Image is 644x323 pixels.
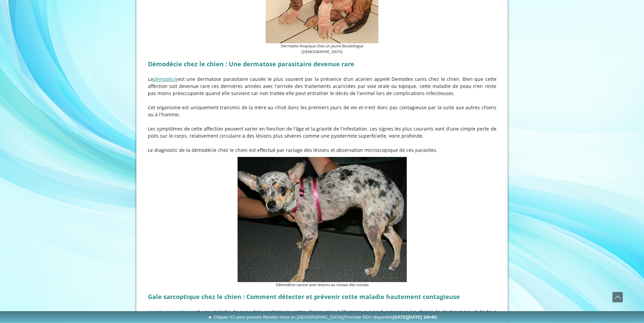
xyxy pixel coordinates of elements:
[208,315,437,320] span: ► Cliquez ICI pour prendre Rendez-Vous en [GEOGRAPHIC_DATA]
[238,157,407,282] img: Démodécie canine avec lesions au niveau des cuisses
[153,76,178,82] a: démodécie
[613,292,623,302] span: Défiler vers le haut
[148,75,496,97] p: La est une dermatose parasitaire causée le plus souvent par la présence d'un acarien appelé Demod...
[612,292,623,303] a: Défiler vers le haut
[238,282,407,288] figcaption: Démodécie canine avec lesions au niveau des cuisses
[148,104,496,118] p: Cet organisme est uniquement transmis de la mère au chiot dans les premiers jours de vie et n'est...
[148,125,496,139] p: Les symptômes de cette affection peuvent varier en fonction de l'âge et la gravité de l'infestati...
[266,43,378,55] figcaption: Dermatite Atopique chez un jeune Bouledogue [DEMOGRAPHIC_DATA]
[148,308,193,315] a: La gale sarcoptique
[342,315,437,320] span: (Prochain RDV disponible )
[393,315,436,320] b: [DATE][DATE] 10h40
[148,146,496,154] p: Le diagnostic de la démodécie chez le chien est effectué par raclage des lésions et observation m...
[148,293,460,301] strong: Gale sarcoptique chez le chien : Comment détecter et prévenir cette maladie hautement contagieuse
[148,60,354,68] strong: Démodécie chez le chien : Une dermatose parasitaire devenue rare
